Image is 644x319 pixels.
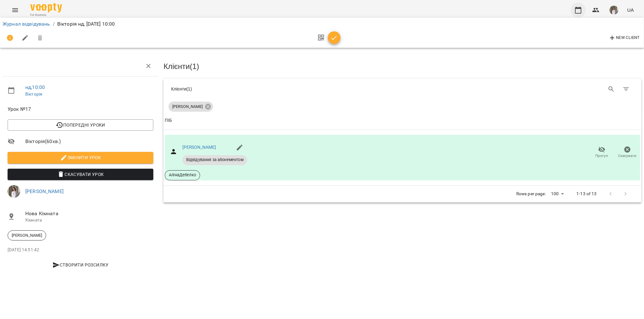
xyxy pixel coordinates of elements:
[625,4,636,16] button: UA
[25,210,153,217] span: Нова Кімната
[30,3,62,12] img: Voopty Logo
[25,138,153,145] span: Вікторія ( 60 хв. )
[8,105,153,113] span: Урок №17
[165,117,172,124] div: ПІБ
[13,171,148,178] span: Скасувати Урок
[8,119,153,131] button: Попередні уроки
[169,102,213,112] div: [PERSON_NAME]
[596,153,608,159] span: Прогул
[13,154,148,161] span: Змінити урок
[165,117,640,124] span: ПІБ
[169,104,206,109] span: [PERSON_NAME]
[610,6,618,15] img: 364895220a4789552a8225db6642e1db.jpeg
[8,230,46,241] div: [PERSON_NAME]
[609,34,640,42] span: New Client
[25,91,42,97] a: Вікторія
[589,144,615,161] button: Прогул
[8,3,23,18] button: Menu
[30,13,62,17] span: For Business
[163,79,641,99] div: Table Toolbar
[171,86,398,92] div: Клієнти ( 1 )
[3,21,50,27] a: Журнал відвідувань
[8,169,153,180] button: Скасувати Урок
[165,172,200,178] span: АлінаДебелко
[8,259,153,271] button: Створити розсилку
[25,84,45,90] a: нд , 10:00
[165,117,172,124] div: Sort
[627,7,634,13] span: UA
[607,33,641,43] button: New Client
[618,153,637,159] span: Скасувати
[163,62,641,71] h3: Клієнти ( 1 )
[615,144,640,161] button: Скасувати
[3,20,641,28] nav: breadcrumb
[53,20,55,28] li: /
[604,82,619,97] button: Search
[10,261,151,269] span: Створити розсилку
[516,191,546,197] p: Rows per page:
[8,247,153,253] p: [DATE] 14:51:42
[8,233,46,238] span: [PERSON_NAME]
[57,20,115,28] p: Вікторія нд, [DATE] 10:00
[25,217,153,223] p: Кімната
[25,188,64,194] a: [PERSON_NAME]
[576,191,597,197] p: 1-13 of 13
[619,82,634,97] button: Фільтр
[8,185,20,198] img: 364895220a4789552a8225db6642e1db.jpeg
[13,121,148,129] span: Попередні уроки
[182,145,216,150] a: [PERSON_NAME]
[549,189,566,198] div: 100
[8,152,153,163] button: Змінити урок
[182,157,247,163] span: Відвідування за абонементом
